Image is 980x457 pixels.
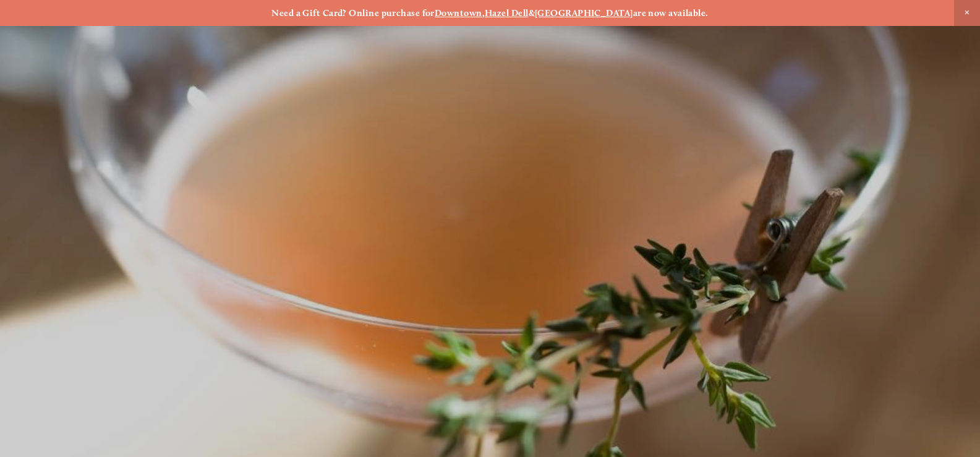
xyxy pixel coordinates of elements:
a: Downtown [435,7,482,19]
a: [GEOGRAPHIC_DATA] [535,7,633,19]
strong: are now available. [633,7,709,19]
strong: & [529,7,535,19]
a: Hazel Dell [485,7,529,19]
strong: Need a Gift Card? Online purchase for [271,7,435,19]
strong: , [482,7,485,19]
